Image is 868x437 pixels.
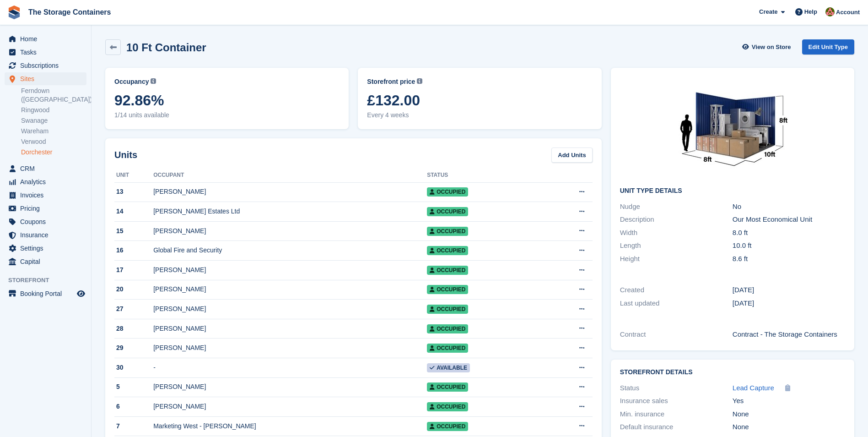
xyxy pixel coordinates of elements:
span: View on Store [752,43,791,52]
span: Booking Portal [20,287,75,300]
span: Lead Capture [733,384,774,392]
div: 14 [114,207,153,216]
div: 15 [114,226,153,236]
div: Marketing West - [PERSON_NAME] [153,421,427,431]
div: 6 [114,402,153,411]
div: 7 [114,421,153,431]
div: 8.6 ft [733,254,845,264]
span: Tasks [20,46,75,59]
div: None [733,409,845,420]
div: 13 [114,187,153,197]
a: Add Units [551,147,592,163]
div: [DATE] [733,298,845,309]
div: Contract - The Storage Containers [733,329,845,340]
span: Settings [20,242,75,255]
a: menu [5,33,86,45]
span: Sites [20,72,75,85]
div: Insurance sales [620,396,733,406]
span: Storefront price [367,77,415,87]
a: menu [5,72,86,85]
div: Default insurance [620,422,733,432]
span: Insurance [20,229,75,241]
h2: Unit Type details [620,187,845,195]
img: icon-info-grey-7440780725fd019a000dd9b08b2336e03edf1995a4989e88bcd33f0948082b44.svg [417,78,422,84]
div: Status [620,383,733,393]
div: Global Fire and Security [153,246,427,255]
span: Capital [20,255,75,268]
img: icon-info-grey-7440780725fd019a000dd9b08b2336e03edf1995a4989e88bcd33f0948082b44.svg [151,78,156,84]
span: Coupons [20,215,75,228]
a: Preview store [75,288,86,299]
a: Wareham [21,127,86,136]
a: menu [5,255,86,268]
img: Kirsty Simpson [825,7,835,16]
div: [PERSON_NAME] [153,284,427,294]
div: 29 [114,343,153,353]
a: menu [5,287,86,300]
div: [PERSON_NAME] [153,382,427,392]
div: [DATE] [733,285,845,295]
span: 92.86% [114,92,340,109]
div: Last updated [620,298,733,309]
span: Help [804,7,817,16]
span: Occupied [427,422,468,431]
a: Edit Unit Type [802,39,854,55]
a: menu [5,59,86,72]
span: Occupied [427,305,468,314]
a: Lead Capture [733,383,774,393]
a: Dorchester [21,148,86,157]
a: menu [5,229,86,241]
img: stora-icon-8386f47178a22dfd0bd8f6a31ec36ba5ce8667c1dd55bd0f319d3a0aa187defe.svg [7,5,21,19]
div: 17 [114,265,153,275]
span: Available [427,363,470,372]
img: 10-ft-container.jpg [664,77,801,180]
a: Verwood [21,137,86,146]
div: [PERSON_NAME] [153,265,427,275]
div: [PERSON_NAME] [153,402,427,411]
span: Storefront [8,276,91,285]
div: No [733,202,845,212]
span: 1/14 units available [114,110,340,120]
div: Description [620,214,733,225]
div: 5 [114,382,153,392]
a: menu [5,202,86,215]
a: Ferndown ([GEOGRAPHIC_DATA]) [21,87,86,104]
div: 20 [114,284,153,294]
h2: Storefront Details [620,369,845,376]
th: Unit [114,168,153,183]
a: The Storage Containers [25,5,114,20]
h2: Units [114,148,137,162]
span: Occupancy [114,77,149,87]
span: Every 4 weeks [367,110,592,120]
span: Account [836,8,860,17]
div: 27 [114,304,153,314]
div: 8.0 ft [733,228,845,238]
span: Occupied [427,266,468,275]
div: 10.0 ft [733,240,845,251]
span: Invoices [20,189,75,202]
th: Occupant [153,168,427,183]
a: menu [5,46,86,59]
h2: 10 Ft Container [126,41,206,54]
a: View on Store [741,39,795,55]
div: 16 [114,246,153,255]
a: Swanage [21,116,86,125]
span: Home [20,33,75,45]
span: Occupied [427,187,468,197]
span: Pricing [20,202,75,215]
div: Min. insurance [620,409,733,420]
div: Yes [733,396,845,406]
div: 28 [114,324,153,333]
span: Occupied [427,285,468,294]
div: Length [620,240,733,251]
div: [PERSON_NAME] Estates Ltd [153,207,427,216]
th: Status [427,168,541,183]
a: menu [5,242,86,255]
span: Occupied [427,324,468,333]
a: menu [5,175,86,188]
div: Contract [620,329,733,340]
td: - [153,358,427,378]
span: Occupied [427,227,468,236]
div: [PERSON_NAME] [153,187,427,197]
span: £132.00 [367,92,592,109]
